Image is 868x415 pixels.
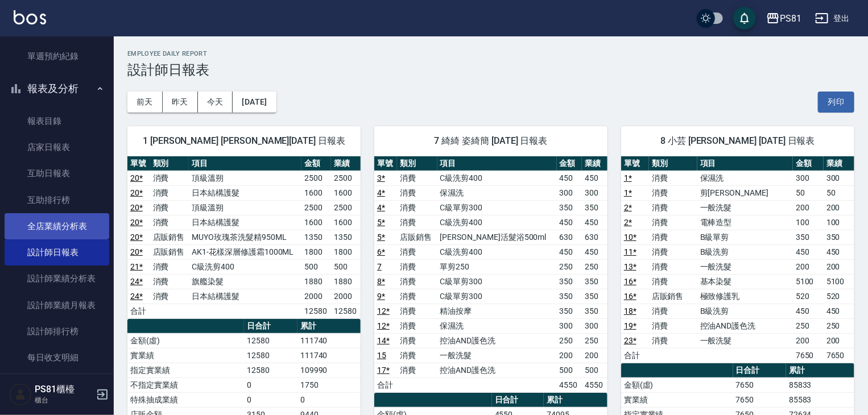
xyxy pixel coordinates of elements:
td: 實業績 [621,392,733,407]
td: 12580 [331,304,361,318]
td: 2000 [331,289,361,304]
th: 金額 [557,156,582,171]
td: 200 [793,200,824,215]
td: 0 [244,392,297,407]
td: 消費 [397,348,437,363]
td: 店販銷售 [397,230,437,244]
table: a dense table [127,156,361,319]
td: 109990 [297,363,361,377]
button: 列印 [818,92,854,113]
td: 合計 [127,304,150,318]
td: 500 [557,363,582,377]
div: PS81 [780,11,801,26]
button: save [733,7,756,30]
td: C級單剪300 [437,274,557,289]
h2: Employee Daily Report [127,50,854,57]
td: 250 [557,333,582,348]
td: 1880 [301,274,331,289]
a: 全店業績分析表 [5,213,109,239]
td: 200 [582,348,607,363]
span: 8 小芸 [PERSON_NAME] [DATE] 日報表 [635,135,841,147]
button: PS81 [762,7,806,30]
td: C級洗剪400 [437,215,557,230]
a: 設計師日報表 [5,239,109,265]
td: 5100 [793,274,824,289]
td: 450 [824,244,854,259]
td: 300 [824,171,854,185]
td: 特殊抽成業績 [127,392,244,407]
td: 50 [793,185,824,200]
td: 630 [582,230,607,244]
td: C級洗剪400 [437,244,557,259]
td: 450 [582,171,607,185]
td: 350 [557,304,582,318]
td: 消費 [397,274,437,289]
td: 剪[PERSON_NAME] [697,185,793,200]
td: 0 [297,392,361,407]
td: 精油按摩 [437,304,557,318]
th: 類別 [150,156,189,171]
td: 2500 [301,200,331,215]
td: 店販銷售 [150,244,189,259]
td: 消費 [397,185,437,200]
td: 7650 [733,377,786,392]
td: 保濕洗 [437,318,557,333]
td: 200 [824,333,854,348]
td: C級單剪300 [437,289,557,304]
td: C級洗剪400 [437,171,557,185]
a: 店家日報表 [5,134,109,160]
h5: PS81櫃檯 [35,384,93,395]
td: 旗艦染髮 [189,274,301,289]
td: 頂級溫朔 [189,200,301,215]
td: 保濕洗 [697,171,793,185]
td: 保濕洗 [437,185,557,200]
td: 控油AND護色洗 [437,363,557,377]
td: 日本結構護髮 [189,215,301,230]
th: 日合計 [244,319,297,334]
td: B級洗剪 [697,244,793,259]
td: 250 [824,318,854,333]
td: 消費 [397,171,437,185]
td: 消費 [649,333,697,348]
span: 1 [PERSON_NAME] [PERSON_NAME][DATE] 日報表 [141,135,347,147]
td: 店販銷售 [150,230,189,244]
td: 1600 [301,215,331,230]
td: 店販銷售 [649,289,697,304]
td: 實業績 [127,348,244,363]
th: 日合計 [492,393,544,408]
td: 300 [557,318,582,333]
th: 業績 [331,156,361,171]
td: 250 [582,333,607,348]
td: 111740 [297,348,361,363]
td: 250 [557,259,582,274]
td: 350 [793,230,824,244]
td: 消費 [397,363,437,377]
td: 消費 [397,215,437,230]
td: 一般洗髮 [697,259,793,274]
td: 350 [557,200,582,215]
td: 合計 [374,377,397,392]
td: 4550 [557,377,582,392]
a: 單週預約紀錄 [5,43,109,69]
td: 控油AND護色洗 [437,333,557,348]
td: 消費 [150,185,189,200]
td: 450 [557,244,582,259]
span: 7 綺綺 姿綺簡 [DATE] 日報表 [388,135,594,147]
td: 1350 [301,230,331,244]
td: 12580 [301,304,331,318]
td: 500 [582,363,607,377]
td: 消費 [649,230,697,244]
td: 300 [582,318,607,333]
td: 1880 [331,274,361,289]
th: 項目 [437,156,557,171]
td: 消費 [649,274,697,289]
th: 類別 [649,156,697,171]
td: 1600 [301,185,331,200]
th: 日合計 [733,363,786,378]
td: 2000 [301,289,331,304]
td: C級單剪300 [437,200,557,215]
td: 200 [824,200,854,215]
img: Person [9,383,32,406]
button: 登出 [811,8,854,29]
td: 消費 [649,318,697,333]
